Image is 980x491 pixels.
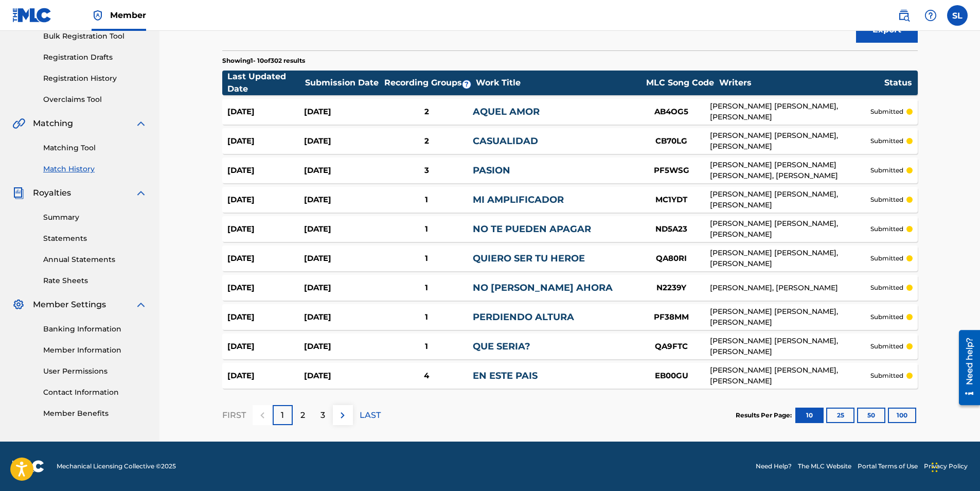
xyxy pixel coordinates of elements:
[884,77,912,89] div: Status
[110,9,146,21] span: Member
[135,299,147,311] img: expand
[951,326,980,409] iframe: Resource Center
[710,336,870,357] div: [PERSON_NAME] [PERSON_NAME], [PERSON_NAME]
[473,194,564,205] a: MI AMPLIFICADOR
[710,365,870,387] div: [PERSON_NAME] [PERSON_NAME], [PERSON_NAME]
[870,166,903,175] p: submitted
[43,52,147,63] a: Registration Drafts
[870,342,903,351] p: submitted
[304,253,381,265] div: [DATE]
[304,370,381,382] div: [DATE]
[473,106,540,117] a: AQUEL AMOR
[43,143,147,153] a: Matching Tool
[43,275,147,286] a: Rate Sheets
[43,387,147,398] a: Contact Information
[633,253,710,265] div: QA80RI
[227,135,304,147] div: [DATE]
[12,299,25,311] img: Member Settings
[719,77,884,89] div: Writers
[920,5,941,26] div: Help
[12,187,25,199] img: Royalties
[43,254,147,265] a: Annual Statements
[710,218,870,240] div: [PERSON_NAME] [PERSON_NAME], [PERSON_NAME]
[473,311,574,323] a: PERDIENDO ALTURA
[227,253,304,265] div: [DATE]
[870,224,903,234] p: submitted
[633,311,710,323] div: PF38MM
[870,283,903,292] p: submitted
[642,77,719,89] div: MLC Song Code
[304,165,381,177] div: [DATE]
[43,366,147,377] a: User Permissions
[43,345,147,356] a: Member Information
[12,8,52,23] img: MLC Logo
[924,9,937,22] img: help
[43,164,147,174] a: Match History
[222,56,305,65] p: Showing 1 - 10 of 302 results
[12,117,25,130] img: Matching
[381,282,473,294] div: 1
[43,31,147,42] a: Bulk Registration Tool
[870,254,903,263] p: submitted
[43,94,147,105] a: Overclaims Tool
[870,107,903,116] p: submitted
[92,9,104,22] img: Top Rightsholder
[473,341,530,352] a: QUE SERIA?
[710,101,870,122] div: [PERSON_NAME] [PERSON_NAME], [PERSON_NAME]
[43,324,147,335] a: Banking Information
[227,71,305,95] div: Last Updated Date
[381,370,473,382] div: 4
[381,311,473,323] div: 1
[473,253,585,264] a: QUIERO SER TU HEROE
[870,312,903,322] p: submitted
[304,135,381,147] div: [DATE]
[736,411,794,420] p: Results Per Page:
[336,409,349,422] img: right
[633,282,710,294] div: N2239Y
[710,160,870,181] div: [PERSON_NAME] [PERSON_NAME] [PERSON_NAME], [PERSON_NAME]
[304,311,381,323] div: [DATE]
[227,311,304,323] div: [DATE]
[304,282,381,294] div: [DATE]
[135,187,147,199] img: expand
[33,187,71,199] span: Royalties
[633,341,710,353] div: QA9FTC
[304,106,381,118] div: [DATE]
[870,195,903,204] p: submitted
[383,77,475,89] div: Recording Groups
[222,409,246,422] p: FIRST
[381,253,473,265] div: 1
[227,370,304,382] div: [DATE]
[462,80,471,89] span: ?
[795,408,824,423] button: 10
[43,73,147,84] a: Registration History
[227,194,304,206] div: [DATE]
[633,135,710,147] div: CB70LG
[381,341,473,353] div: 1
[473,282,613,293] a: NO [PERSON_NAME] AHORA
[33,299,106,311] span: Member Settings
[924,462,968,471] a: Privacy Policy
[320,409,325,422] p: 3
[304,341,381,353] div: [DATE]
[473,370,538,381] a: EN ESTE PAIS
[381,135,473,147] div: 2
[476,77,640,89] div: Work Title
[227,341,304,353] div: [DATE]
[929,442,980,491] iframe: Chat Widget
[43,408,147,419] a: Member Benefits
[43,233,147,244] a: Statements
[710,306,870,328] div: [PERSON_NAME] [PERSON_NAME], [PERSON_NAME]
[381,223,473,235] div: 1
[305,77,382,89] div: Submission Date
[360,409,381,422] p: LAST
[633,194,710,206] div: MC1YDT
[281,409,284,422] p: 1
[633,370,710,382] div: EB00GU
[227,282,304,294] div: [DATE]
[858,462,918,471] a: Portal Terms of Use
[756,462,792,471] a: Need Help?
[227,165,304,177] div: [DATE]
